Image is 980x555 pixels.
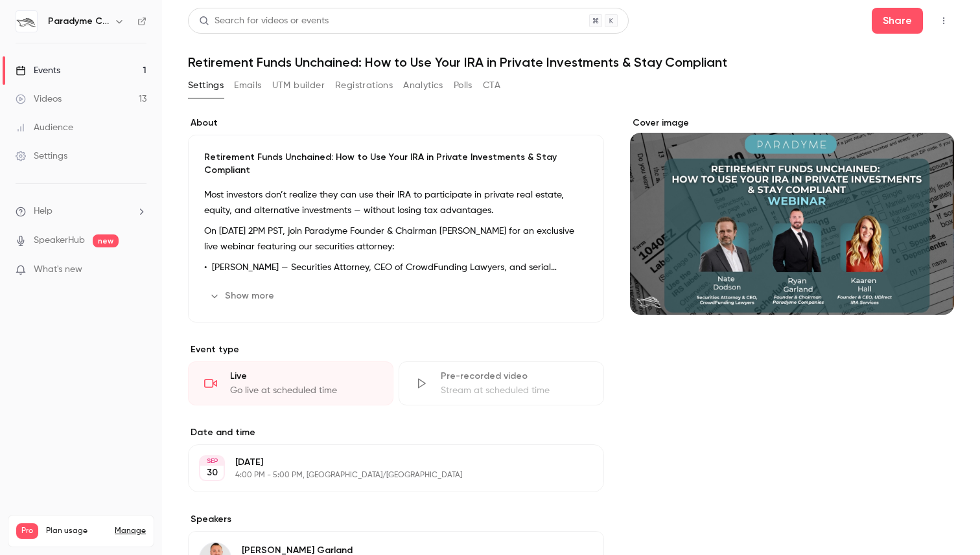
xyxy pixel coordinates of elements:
[16,11,37,32] img: Paradyme Companies
[235,470,535,481] p: 4:00 PM - 5:00 PM, [GEOGRAPHIC_DATA]/[GEOGRAPHIC_DATA]
[204,223,588,255] p: On [DATE] 2PM PST, join Paradyme Founder & Chairman [PERSON_NAME] for an exclusive live webinar f...
[188,117,604,130] label: About
[16,121,73,134] div: Audience
[16,150,67,163] div: Settings
[188,513,604,526] label: Speakers
[34,234,85,247] a: SpeakerHub
[204,151,588,177] p: Retirement Funds Unchained: How to Use Your IRA in Private Investments & Stay Compliant
[188,75,224,96] button: Settings
[441,384,588,397] div: Stream at scheduled time
[34,205,52,218] span: Help
[204,260,588,275] p: • [PERSON_NAME] — Securities Attorney, CEO of CrowdFunding Lawyers, and serial entrepreneur whose...
[335,75,393,96] button: Registrations
[235,456,535,469] p: [DATE]
[16,93,62,106] div: Videos
[200,457,224,466] div: SEP
[630,117,954,315] section: Cover image
[230,370,377,383] div: Live
[872,8,923,34] button: Share
[188,426,604,439] label: Date and time
[16,205,146,218] li: help-dropdown-opener
[188,343,604,356] p: Event type
[188,361,393,405] div: LiveGo live at scheduled time
[230,384,377,397] div: Go live at scheduled time
[46,526,107,536] span: Plan usage
[483,75,500,96] button: CTA
[48,15,109,28] h6: Paradyme Companies
[403,75,443,96] button: Analytics
[630,117,954,130] label: Cover image
[234,75,261,96] button: Emails
[204,187,588,218] p: Most investors don’t realize they can use their IRA to participate in private real estate, equity...
[399,361,604,405] div: Pre-recorded videoStream at scheduled time
[207,466,218,479] p: 30
[131,264,146,276] iframe: Noticeable Trigger
[454,75,472,96] button: Polls
[16,64,60,77] div: Events
[199,14,329,28] div: Search for videos or events
[93,234,119,247] span: new
[16,523,38,539] span: Pro
[204,286,282,306] button: Show more
[441,370,588,383] div: Pre-recorded video
[188,54,954,70] h1: Retirement Funds Unchained: How to Use Your IRA in Private Investments & Stay Compliant
[272,75,325,96] button: UTM builder
[115,526,146,536] a: Manage
[34,263,82,277] span: What's new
